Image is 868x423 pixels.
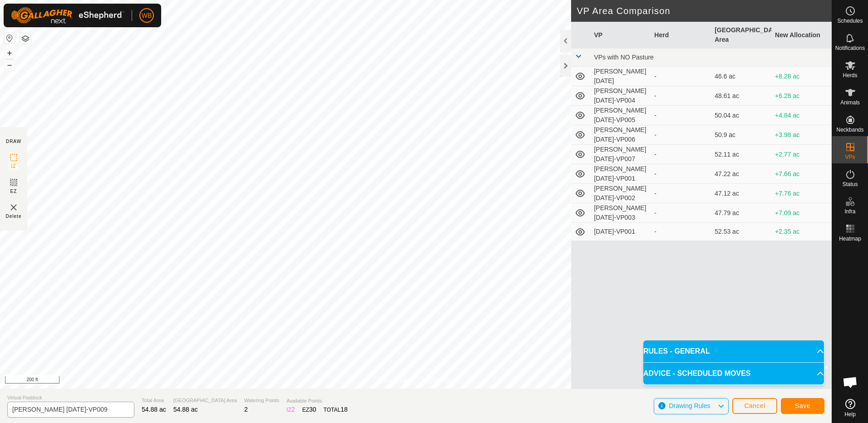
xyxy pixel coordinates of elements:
td: [PERSON_NAME] [DATE]-VP001 [590,164,651,184]
td: [PERSON_NAME] [DATE]-VP003 [590,203,651,223]
div: Open chat [837,369,864,396]
span: 2 [291,406,295,413]
span: Available Points [286,397,348,405]
button: Map Layers [20,33,31,44]
th: [GEOGRAPHIC_DATA] Area [711,22,771,49]
div: IZ [286,405,295,414]
span: Cancel [744,402,765,409]
td: [PERSON_NAME] [DATE]-VP005 [590,106,651,125]
button: Reset Map [4,33,15,44]
span: 18 [340,406,348,413]
span: Notifications [835,45,865,51]
td: 50.04 ac [711,106,771,125]
a: Help [832,395,868,421]
td: [PERSON_NAME] [DATE]-VP006 [590,125,651,145]
td: [PERSON_NAME] [DATE]-VP004 [590,86,651,106]
div: - [654,150,707,159]
td: [DATE]-VP001 [590,223,651,241]
td: 52.53 ac [711,223,771,241]
div: - [654,130,707,140]
span: Status [842,182,858,187]
td: +7.76 ac [771,184,832,203]
span: Watering Points [244,397,279,404]
td: 50.9 ac [711,125,771,145]
span: ADVICE - SCHEDULED MOVES [643,368,750,379]
div: - [654,189,707,198]
th: New Allocation [771,22,832,49]
span: 2 [244,406,248,413]
span: [GEOGRAPHIC_DATA] Area [173,397,237,404]
td: [PERSON_NAME] [DATE]-VP002 [590,184,651,203]
p-accordion-header: ADVICE - SCHEDULED MOVES [643,363,824,384]
td: +6.28 ac [771,86,832,106]
td: 47.22 ac [711,164,771,184]
span: Schedules [837,18,863,24]
td: +2.35 ac [771,223,832,241]
span: Neckbands [836,127,863,133]
td: +7.66 ac [771,164,832,184]
button: + [4,48,15,59]
td: +3.98 ac [771,125,832,145]
div: - [654,169,707,179]
a: Contact Us [425,377,452,385]
div: - [654,227,707,236]
span: Animals [840,100,860,105]
td: +4.84 ac [771,106,832,125]
td: +2.77 ac [771,145,832,164]
span: IZ [11,163,16,170]
span: Drawing Rules [669,402,710,409]
td: [PERSON_NAME] [DATE]-VP007 [590,145,651,164]
span: WB [142,11,152,20]
div: - [654,91,707,101]
span: 54.88 ac [142,406,166,413]
div: - [654,111,707,120]
td: 46.6 ac [711,67,771,86]
span: VPs [845,154,855,160]
th: VP [590,22,651,49]
img: VP [8,202,19,213]
button: – [4,59,15,70]
span: Total Area [142,397,166,404]
div: TOTAL [324,405,348,414]
td: [PERSON_NAME] [DATE] [590,67,651,86]
img: Gallagher Logo [11,7,124,24]
td: +8.28 ac [771,67,832,86]
span: 30 [309,406,316,413]
div: EZ [302,405,316,414]
span: Infra [844,209,855,214]
div: - [654,72,707,81]
th: Herd [651,22,711,49]
span: EZ [10,188,17,195]
div: DRAW [6,138,21,145]
td: 52.11 ac [711,145,771,164]
button: Cancel [732,398,777,414]
span: Save [795,402,810,409]
span: VPs with NO Pasture [594,54,654,61]
td: 47.12 ac [711,184,771,203]
span: RULES - GENERAL [643,346,710,357]
td: +7.09 ac [771,203,832,223]
span: Virtual Paddock [7,394,134,402]
button: Save [781,398,824,414]
td: 48.61 ac [711,86,771,106]
span: 54.88 ac [173,406,198,413]
div: - [654,208,707,218]
span: Heatmap [839,236,861,241]
span: Delete [6,213,22,220]
a: Privacy Policy [380,377,414,385]
td: 47.79 ac [711,203,771,223]
p-accordion-header: RULES - GENERAL [643,340,824,362]
h2: VP Area Comparison [577,5,832,16]
span: Help [844,412,856,417]
span: Herds [843,73,857,78]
